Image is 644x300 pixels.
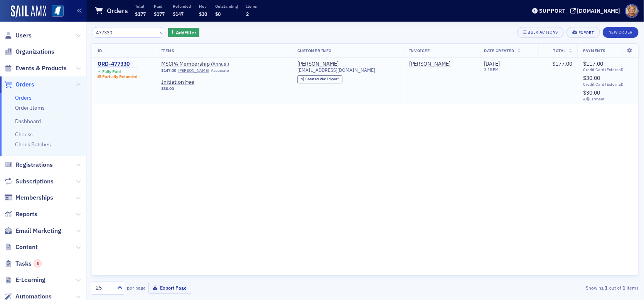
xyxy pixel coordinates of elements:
span: $30.00 [583,75,600,81]
a: MSCPA Membership (Annual) [161,61,258,68]
a: [PERSON_NAME] [297,61,339,68]
span: MSCPA Membership [161,61,258,68]
span: Michael Groves [409,61,473,68]
a: Content [4,243,38,251]
a: Subscriptions [4,177,54,186]
a: Tasks3 [4,259,42,268]
a: Registrations [4,161,53,169]
span: Credit Card (External) [583,82,633,87]
a: Checks [15,131,33,138]
div: Created Via: Import [297,75,342,83]
button: [DOMAIN_NAME] [570,8,623,14]
span: $30.00 [583,89,600,96]
a: Initiation Fee [161,79,258,86]
span: Credit Card (External) [583,67,633,72]
span: Adjustment [583,97,633,102]
div: [PERSON_NAME] [409,61,450,68]
button: Export [566,27,600,38]
div: Support [539,7,566,14]
a: New Order [603,28,639,35]
a: ORD-477330 [98,61,137,68]
div: Export [578,31,594,35]
div: Import [306,77,339,81]
p: Total [135,3,146,9]
span: Date Created [484,48,514,53]
div: 25 [96,284,113,292]
span: Profile [625,4,639,18]
span: $177.00 [552,60,572,67]
span: 2 [246,11,249,17]
span: [DATE] [484,60,500,67]
span: Customer Info [297,48,332,53]
p: Items [246,3,257,9]
div: Showing out of items [462,284,639,291]
time: 3:18 PM [484,67,499,72]
p: Outstanding [215,3,238,9]
span: Add Filter [176,29,196,36]
span: Reports [15,210,37,219]
span: $147 [173,11,184,17]
span: Created Via : [306,76,327,81]
span: $0 [215,11,221,17]
span: ( Annual ) [211,61,229,67]
span: $117.00 [583,60,603,67]
a: Check Batches [15,141,51,148]
span: Items [161,48,174,53]
a: Events & Products [4,64,67,73]
div: Associate [211,68,229,73]
input: Search… [92,27,165,38]
div: 3 [34,259,42,268]
p: Net [199,3,207,9]
a: Dashboard [15,118,41,125]
span: ID [98,48,102,53]
h1: Orders [107,6,128,15]
button: Bulk Actions [517,27,564,38]
p: Refunded [173,3,191,9]
span: Email Marketing [15,227,61,235]
span: Total [553,48,566,53]
button: AddFilter [168,28,200,37]
a: Orders [4,80,34,89]
a: [PERSON_NAME] [178,68,209,73]
span: $177 [135,11,146,17]
span: Users [15,31,32,40]
a: Organizations [4,47,54,56]
p: Paid [154,3,165,9]
span: Invoicee [409,48,430,53]
span: Subscriptions [15,177,54,186]
button: New Order [603,27,639,38]
a: Order Items [15,104,45,111]
span: $147.00 [161,68,176,73]
span: Orders [15,80,34,89]
span: $30.00 [161,86,174,91]
span: $177 [154,11,165,17]
span: E-Learning [15,276,46,284]
span: Content [15,243,38,251]
strong: 1 [621,284,627,291]
a: Orders [15,94,32,101]
span: Tasks [15,259,42,268]
a: View Homepage [46,5,64,18]
span: [EMAIL_ADDRESS][DOMAIN_NAME] [297,67,375,73]
a: E-Learning [4,276,46,284]
div: Bulk Actions [528,30,558,34]
a: Reports [4,210,37,219]
a: Memberships [4,193,53,202]
button: Export Page [148,282,191,294]
a: Email Marketing [4,227,61,235]
span: Registrations [15,161,53,169]
div: [DOMAIN_NAME] [577,7,620,14]
div: Partially Refunded [102,74,137,79]
button: × [157,29,164,36]
span: Events & Products [15,64,67,73]
span: Payments [583,48,605,53]
img: SailAMX [11,5,46,18]
img: SailAMX [52,5,64,17]
strong: 1 [604,284,609,291]
div: Fully Paid [102,69,121,74]
span: $30 [199,11,207,17]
